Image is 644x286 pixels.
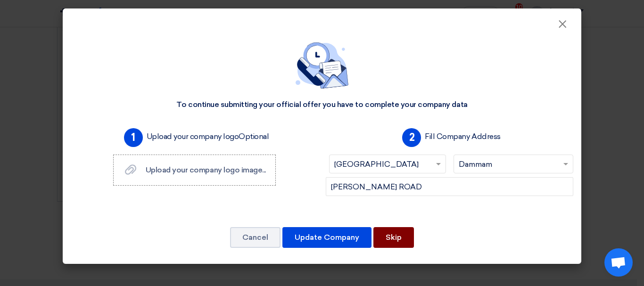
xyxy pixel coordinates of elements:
font: Upload your company logo [147,132,239,141]
button: Update Company [282,227,372,248]
font: Skip [386,233,402,242]
font: × [558,17,567,36]
font: To continue submitting your official offer you have to complete your company data [176,100,467,109]
button: Cancel [230,227,281,248]
button: Close [550,15,575,34]
font: Cancel [242,233,268,242]
img: empty_state_contact.svg [296,42,348,89]
div: Open chat [604,248,633,277]
font: 1 [131,131,135,144]
font: Fill Company Address [425,132,500,141]
font: Upload your company logo image... [146,165,266,174]
font: Optional [239,132,269,141]
button: Skip [373,227,414,248]
font: Update Company [295,233,359,242]
input: Add company main address [326,177,573,196]
font: 2 [409,131,415,144]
